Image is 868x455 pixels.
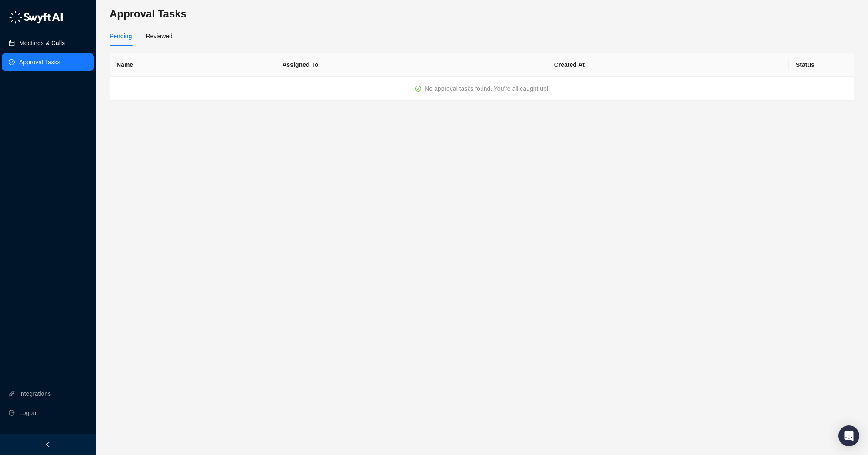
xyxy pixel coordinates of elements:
th: Assigned To [275,53,547,77]
span: logout [9,410,15,416]
a: Approval Tasks [19,53,60,71]
div: Pending [110,31,132,41]
th: Status [789,53,854,77]
a: Integrations [19,385,51,402]
th: Created At [547,53,789,77]
span: Logout [19,404,38,422]
h3: Approval Tasks [110,7,854,21]
span: No approval tasks found. You're all caught up! [425,85,548,92]
img: logo-05li4sbe.png [9,11,63,24]
th: Name [110,53,275,77]
div: Reviewed [146,31,172,41]
div: Open Intercom Messenger [838,425,859,446]
a: Meetings & Calls [19,34,65,52]
span: left [45,442,51,448]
